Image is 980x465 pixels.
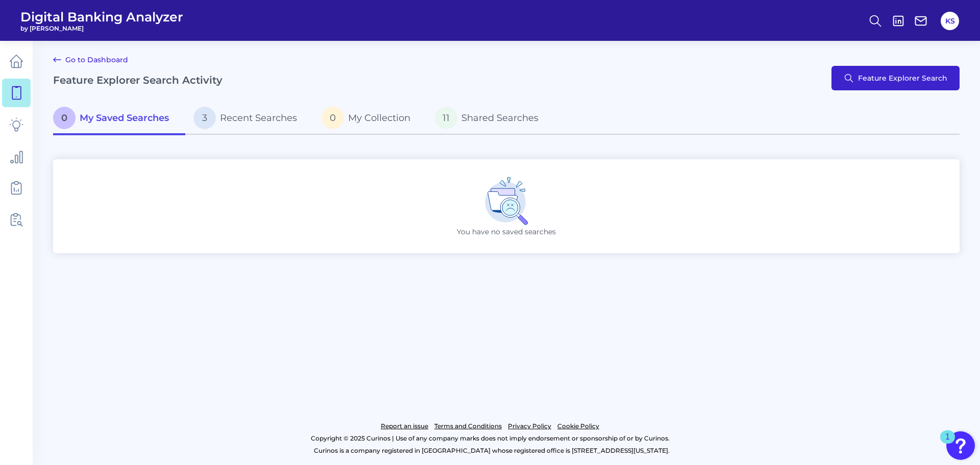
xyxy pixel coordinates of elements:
span: 0 [322,107,344,129]
a: 11Shared Searches [427,103,555,135]
button: Feature Explorer Search [831,66,960,90]
a: 3Recent Searches [185,103,313,135]
p: Copyright © 2025 Curinos | Use of any company marks does not imply endorsement or sponsorship of ... [50,432,930,445]
a: Privacy Policy [508,420,551,432]
span: by [PERSON_NAME] [20,25,183,32]
span: My Collection [348,112,410,124]
a: Cookie Policy [557,420,599,432]
div: 1 [945,437,950,450]
button: KS [941,12,959,30]
a: Terms and Conditions [434,420,502,432]
span: Feature Explorer Search [858,74,947,82]
span: 3 [193,107,216,129]
span: 11 [435,107,457,129]
span: Recent Searches [220,112,297,124]
a: 0My Saved Searches [53,103,185,135]
h2: Feature Explorer Search Activity [53,74,223,86]
button: Open Resource Center, 1 new notification [946,431,975,460]
span: Digital Banking Analyzer [20,9,183,25]
p: Curinos is a company registered in [GEOGRAPHIC_DATA] whose registered office is [STREET_ADDRESS][... [53,445,930,457]
a: Go to Dashboard [53,54,128,66]
span: My Saved Searches [80,112,169,124]
span: Shared Searches [461,112,538,124]
a: 0My Collection [313,103,427,135]
span: 0 [53,107,76,129]
div: You have no saved searches [53,159,960,253]
a: Report an issue [381,420,428,432]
